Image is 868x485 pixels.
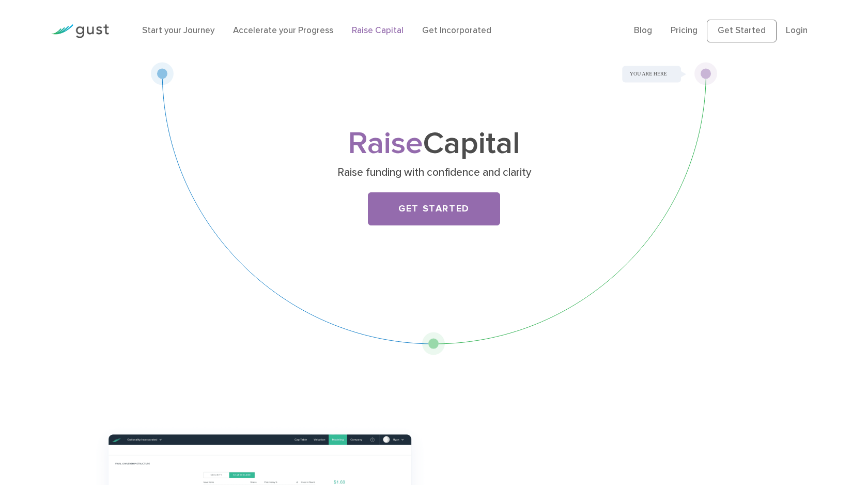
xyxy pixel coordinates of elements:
[786,25,808,36] a: Login
[422,25,491,36] a: Get Incorporated
[51,24,109,38] img: Gust Logo
[230,130,638,158] h1: Capital
[142,25,214,36] a: Start your Journey
[368,192,500,225] a: Get Started
[707,20,777,42] a: Get Started
[348,125,423,162] span: Raise
[352,25,404,36] a: Raise Capital
[233,25,333,36] a: Accelerate your Progress
[234,165,634,180] p: Raise funding with confidence and clarity
[671,25,698,36] a: Pricing
[634,25,652,36] a: Blog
